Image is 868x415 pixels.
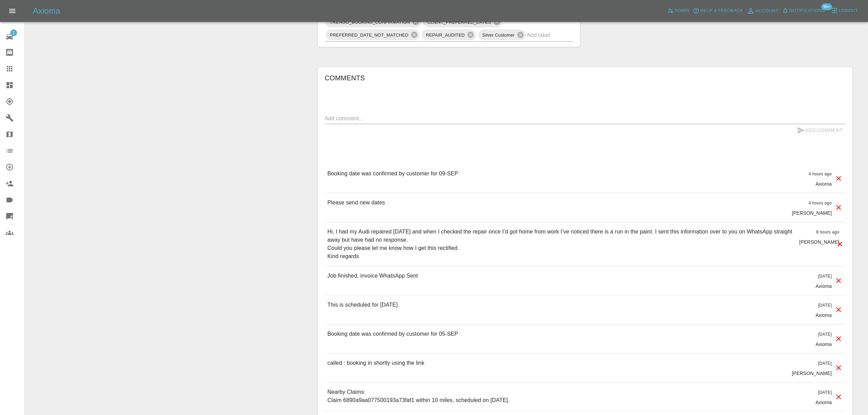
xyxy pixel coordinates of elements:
[326,18,414,26] span: TRENGO_BOOKING_CONFIRMATION
[326,29,420,40] div: PREFERRED_DATE_NOT_MATCHED
[815,283,832,290] p: Axioma
[327,388,510,404] p: Nearby Claims: Claim 6890a9aa077500193a73faf1 within 10 miles, scheduled on [DATE].
[478,29,526,40] div: Silver Customer
[10,29,17,36] span: 1
[327,359,424,367] p: called : booking in shortly using the link
[815,312,832,319] p: Axioma
[829,5,860,16] button: Logout
[818,332,832,337] span: [DATE]
[423,18,495,26] span: CLIENT_PREFERRED_DATES
[327,330,458,338] p: Booking date was confirmed by customer for 05-SEP
[478,31,519,39] span: Silver Customer
[756,7,778,15] span: Account
[839,7,858,15] span: Logout
[527,30,554,40] input: Add label
[818,390,832,395] span: [DATE]
[325,72,845,83] h6: Comments
[821,3,832,10] span: 99+
[327,301,399,309] p: This is scheduled for [DATE].
[818,361,832,366] span: [DATE]
[691,5,745,16] button: Help & Feedback
[675,7,690,15] span: Admin
[422,31,469,39] span: REPAIR_AUDITED
[33,5,60,16] h5: Axioma
[665,5,691,16] a: Admin
[792,370,832,377] p: [PERSON_NAME]
[326,31,412,39] span: PREFERRED_DATE_NOT_MATCHED
[809,172,832,176] span: 4 hours ago
[423,16,502,27] div: CLIENT_PREFERRED_DATES
[792,210,832,216] p: [PERSON_NAME]
[789,7,825,15] span: Notifications
[815,180,832,187] p: Axioma
[815,341,832,348] p: Axioma
[815,399,832,406] p: Axioma
[327,199,385,207] p: Please send new dates
[326,16,421,27] div: TRENGO_BOOKING_CONFIRMATION
[809,201,832,205] span: 4 hours ago
[818,303,832,308] span: [DATE]
[327,170,458,178] p: Booking date was confirmed by customer for 09-SEP
[327,272,418,280] p: Job finished, invoice WhatsApp Sent
[745,5,780,16] a: Account
[799,239,839,245] p: [PERSON_NAME]
[780,5,827,16] button: Notifications
[422,29,476,40] div: REPAIR_AUDITED
[818,274,832,279] span: [DATE]
[816,230,839,235] span: 8 hours ago
[4,3,21,19] button: Open drawer
[327,228,794,260] p: Hi, I had my Audi repaired [DATE] and when I checked the repair once I’d got home from work I’ve ...
[700,7,743,15] span: Help & Feedback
